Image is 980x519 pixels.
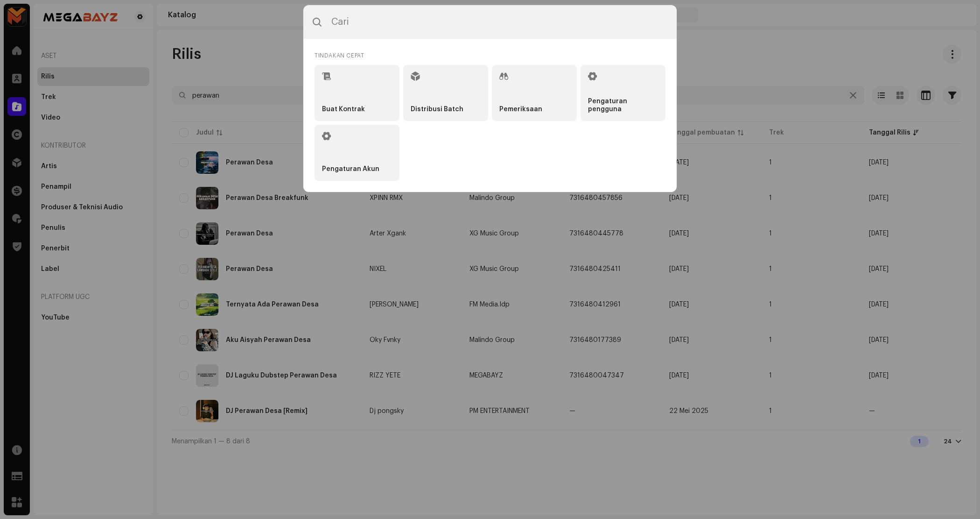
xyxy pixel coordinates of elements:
div: Tindakan Cepat [315,50,665,61]
strong: Pengaturan Akun [322,165,379,173]
strong: Pemeriksaan [499,106,542,114]
input: Cari [303,5,677,39]
strong: Pengaturan pengguna [588,98,658,114]
strong: Buat Kontrak [322,106,365,114]
strong: Distribusi Batch [411,106,463,114]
